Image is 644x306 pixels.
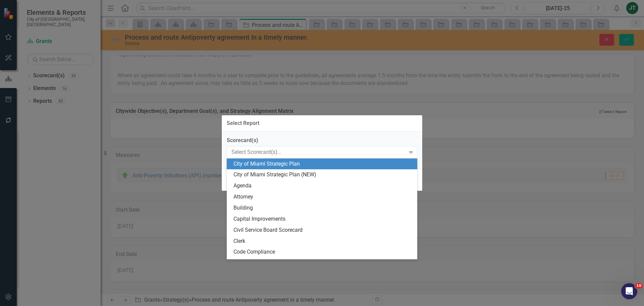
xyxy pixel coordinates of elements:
[233,226,413,234] div: Civil Service Board Scorecard
[227,137,417,144] label: Scorecard(s)
[233,171,413,179] div: City of Miami Strategic Plan (NEW)
[233,182,413,190] div: Agenda
[621,283,637,299] iframe: Intercom live chat
[233,193,413,201] div: Attorney
[635,283,643,289] span: 10
[233,204,413,212] div: Building
[233,215,413,223] div: Capital Improvements
[233,248,413,256] div: Code Compliance
[233,160,413,168] div: City of Miami Strategic Plan
[227,120,259,126] div: Select Report
[233,237,413,245] div: Clerk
